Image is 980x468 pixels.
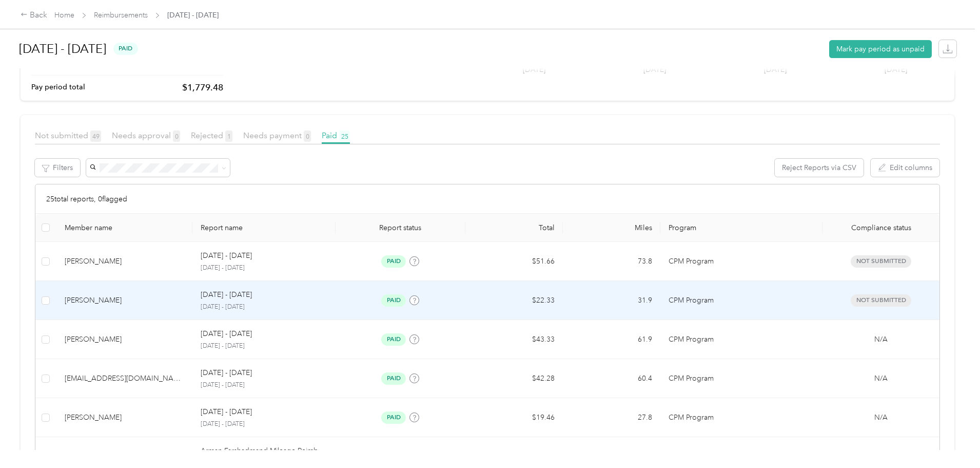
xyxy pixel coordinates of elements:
[94,11,148,20] a: Reimbursements
[201,420,327,429] p: [DATE] - [DATE]
[35,159,80,177] button: Filters
[465,281,563,320] td: $22.33
[465,242,563,281] td: $51.66
[465,359,563,398] td: $42.28
[660,214,822,242] th: Program
[465,320,563,359] td: $43.33
[65,256,185,267] div: [PERSON_NAME]
[201,264,327,273] p: [DATE] - [DATE]
[669,412,814,423] p: CPM Program
[201,445,327,457] p: Arman Farshadmand Mileage Reimbursement [DATE]
[19,36,106,61] h1: [DATE] - [DATE]
[201,406,252,418] p: [DATE] - [DATE]
[54,11,74,20] a: Home
[65,223,185,232] div: Member name
[871,159,939,177] button: Edit columns
[35,184,939,214] div: 25 total reports, 0 flagged
[669,295,814,306] p: CPM Program
[201,381,327,390] p: [DATE] - [DATE]
[243,130,311,140] span: Needs payment
[65,373,185,384] div: [EMAIL_ADDRESS][DOMAIN_NAME]
[923,410,980,468] iframe: Everlance-gr Chat Button Frame
[381,255,406,267] span: paid
[660,281,822,320] td: CPM Program
[563,242,660,281] td: 73.8
[775,159,864,177] button: Reject Reports via CSV
[65,295,185,306] div: [PERSON_NAME]
[660,398,822,437] td: CPM Program
[225,130,232,142] span: 1
[201,367,252,379] p: [DATE] - [DATE]
[669,373,814,384] p: CPM Program
[191,130,232,140] span: Rejected
[201,289,252,301] p: [DATE] - [DATE]
[112,130,180,140] span: Needs approval
[822,398,939,437] td: N/A
[339,130,350,142] span: 25
[56,214,193,242] th: Member name
[829,40,932,58] button: Mark pay period as unpaid
[90,130,101,142] span: 49
[563,281,660,320] td: 31.9
[182,81,223,94] p: $1,779.48
[201,328,252,340] p: [DATE] - [DATE]
[201,342,327,351] p: [DATE] - [DATE]
[344,223,457,232] span: Report status
[571,223,652,232] div: Miles
[660,359,822,398] td: CPM Program
[35,130,101,140] span: Not submitted
[381,372,406,384] span: paid
[474,223,555,232] div: Total
[381,333,406,345] span: paid
[660,320,822,359] td: CPM Program
[304,130,311,142] span: 0
[831,223,931,232] span: Compliance status
[563,359,660,398] td: 60.4
[851,294,911,306] span: Not submitted
[322,130,350,140] span: Paid
[465,398,563,437] td: $19.46
[21,9,47,22] div: Back
[822,359,939,398] td: N/A
[173,130,180,142] span: 0
[660,242,822,281] td: CPM Program
[822,320,939,359] td: N/A
[563,320,660,359] td: 61.9
[381,294,406,306] span: paid
[113,43,138,54] span: paid
[65,334,185,345] div: [PERSON_NAME]
[201,303,327,312] p: [DATE] - [DATE]
[65,412,185,423] div: [PERSON_NAME]
[167,10,219,21] span: [DATE] - [DATE]
[192,214,335,242] th: Report name
[381,411,406,423] span: paid
[669,256,814,267] p: CPM Program
[669,334,814,345] p: CPM Program
[563,398,660,437] td: 27.8
[31,82,85,92] p: Pay period total
[851,255,911,267] span: Not submitted
[201,250,252,261] p: [DATE] - [DATE]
